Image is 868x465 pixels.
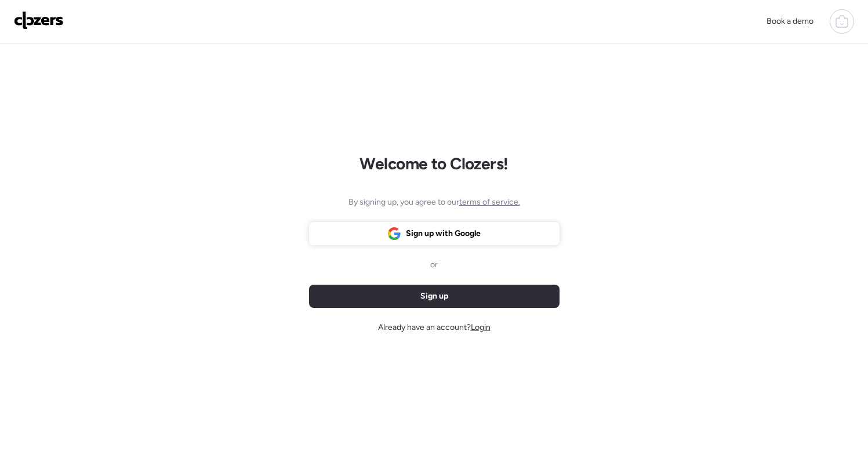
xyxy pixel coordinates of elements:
[430,259,438,271] span: or
[420,290,448,302] span: Sign up
[471,322,491,332] span: Login
[14,11,64,30] img: Logo
[359,154,508,173] h1: Welcome to Clozers!
[378,322,491,333] span: Already have an account?
[767,16,813,26] span: Book a demo
[459,197,520,207] span: terms of service.
[348,197,520,208] span: By signing up, you agree to our
[406,228,481,239] span: Sign up with Google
